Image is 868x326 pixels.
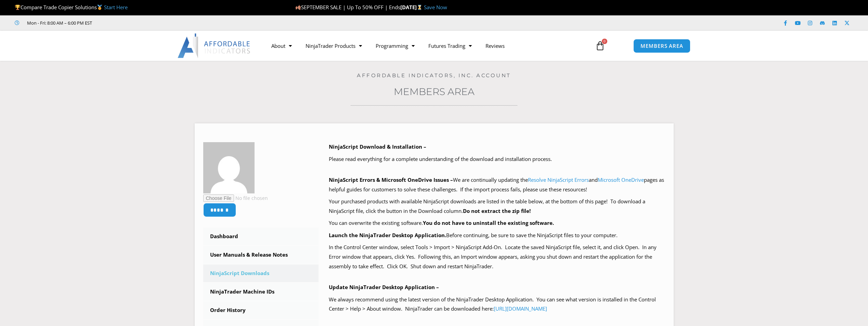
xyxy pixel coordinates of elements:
b: NinjaScript Download & Installation – [329,143,426,150]
img: LogoAI | Affordable Indicators – NinjaTrader [178,33,251,58]
a: Members Area [394,86,475,97]
a: Microsoft OneDrive [598,176,644,183]
a: Programming [369,38,422,54]
a: Futures Trading [422,38,479,54]
p: We always recommend using the latest version of the NinjaTrader Desktop Application. You can see ... [329,295,665,314]
span: Mon - Fri: 8:00 AM – 6:00 PM EST [25,19,92,27]
img: 🥇 [97,5,102,10]
span: 0 [602,39,607,44]
a: NinjaTrader Machine IDs [203,283,319,301]
a: About [264,38,299,54]
img: 🍂 [296,5,301,10]
a: NinjaTrader Products [299,38,369,54]
span: Compare Trade Copier Solutions [15,4,128,11]
b: Launch the NinjaTrader Desktop Application. [329,232,446,239]
p: We are continually updating the and pages as helpful guides for customers to solve these challeng... [329,175,665,194]
iframe: Customer reviews powered by Trustpilot [102,19,204,26]
a: Affordable Indicators, Inc. Account [357,72,511,79]
a: Resolve NinjaScript Errors [528,176,589,183]
p: Please read everything for a complete understanding of the download and installation process. [329,154,665,164]
span: SEPTEMBER SALE | Up To 50% OFF | Ends [295,4,400,11]
p: Before continuing, be sure to save the NinjaScript files to your computer. [329,231,665,240]
a: Order History [203,301,319,319]
a: User Manuals & Release Notes [203,246,319,264]
a: MEMBERS AREA [633,39,690,53]
a: [URL][DOMAIN_NAME] [494,305,547,312]
a: Reviews [479,38,511,54]
a: NinjaScript Downloads [203,264,319,282]
strong: [DATE] [400,4,424,11]
img: ccb70b32c6b4435260d54ba60c076023fed6ac1fe9ba0d23698aa42dced4542c [203,142,255,193]
a: Dashboard [203,228,319,245]
a: 0 [585,36,615,56]
p: Your purchased products with available NinjaScript downloads are listed in the table below, at th... [329,197,665,216]
a: Save Now [424,4,447,11]
a: Start Here [104,4,128,11]
span: MEMBERS AREA [640,43,683,49]
b: NinjaScript Errors & Microsoft OneDrive Issues – [329,176,453,183]
b: You do not have to uninstall the existing software. [423,219,554,226]
b: Update NinjaTrader Desktop Application – [329,284,439,290]
nav: Menu [264,38,587,54]
img: 🏆 [15,5,20,10]
img: ⌛ [417,5,422,10]
b: Do not extract the zip file! [463,207,531,214]
p: In the Control Center window, select Tools > Import > NinjaScript Add-On. Locate the saved NinjaS... [329,243,665,271]
p: You can overwrite the existing software. [329,218,665,228]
